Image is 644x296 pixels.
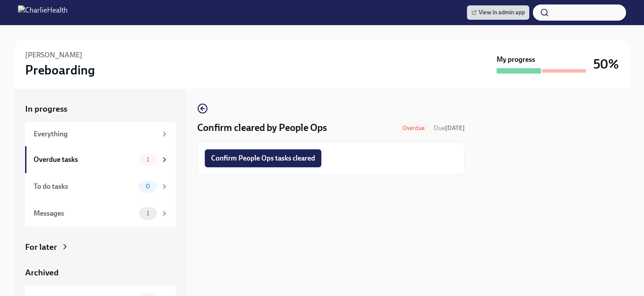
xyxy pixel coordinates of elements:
div: To do tasks [34,182,135,192]
span: Due [434,124,465,132]
span: View in admin app [471,8,525,17]
span: Confirm People Ops tasks cleared [211,154,315,163]
span: 1 [141,156,155,163]
span: 1 [141,210,155,217]
div: Everything [34,129,157,139]
span: August 31st, 2025 09:00 [434,124,465,132]
h6: [PERSON_NAME] [25,50,82,60]
a: To do tasks0 [25,173,176,200]
h3: Preboarding [25,62,95,78]
div: Overdue tasks [34,155,135,165]
a: In progress [25,103,176,115]
div: For later [25,241,57,253]
button: Confirm People Ops tasks cleared [205,149,321,167]
a: Archived [25,267,176,279]
div: Messages [34,209,135,218]
a: Everything [25,122,176,146]
strong: My progress [497,55,535,65]
a: Messages1 [25,200,176,227]
span: Overdue [397,125,430,131]
img: CharlieHealth [18,5,68,20]
span: 0 [140,183,156,190]
a: Overdue tasks1 [25,146,176,173]
a: View in admin app [467,5,529,20]
h3: 50% [593,56,619,72]
a: For later [25,241,176,253]
h4: Confirm cleared by People Ops [197,121,327,135]
strong: [DATE] [445,124,465,132]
